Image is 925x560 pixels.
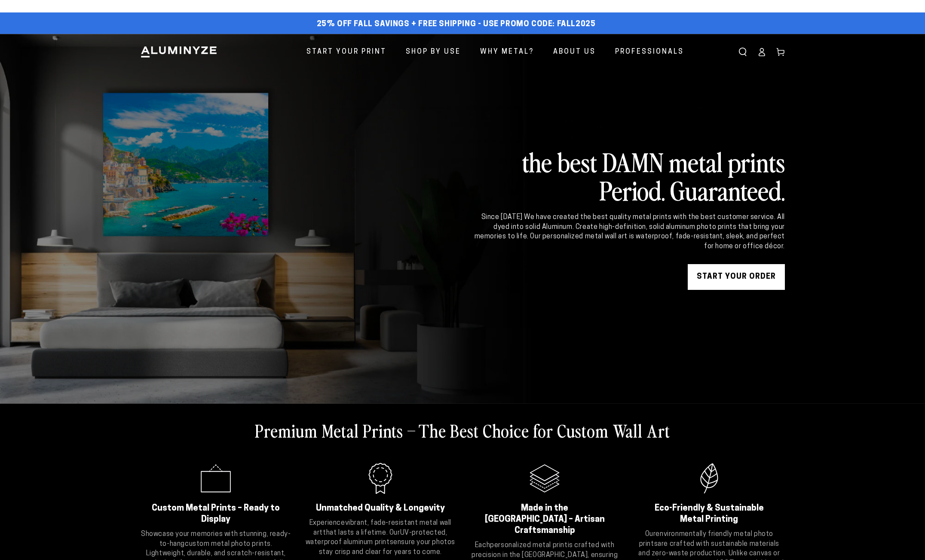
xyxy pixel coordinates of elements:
h2: Made in the [GEOGRAPHIC_DATA] – Artisan Craftsmanship [480,503,610,536]
a: Start Your Print [300,41,393,64]
h2: the best DAMN metal prints Period. Guaranteed. [473,147,785,204]
h2: Eco-Friendly & Sustainable Metal Printing [644,503,775,525]
a: Shop By Use [399,41,467,64]
strong: personalized metal print [490,542,567,549]
span: Shop By Use [406,46,461,58]
strong: environmentally friendly metal photo prints [639,531,773,547]
strong: custom metal photo prints [185,541,271,548]
a: About Us [547,41,602,64]
span: Professionals [615,46,684,58]
h2: Premium Metal Prints – The Best Choice for Custom Wall Art [255,419,670,441]
span: About Us [553,46,596,58]
h2: Unmatched Quality & Longevity [315,503,446,514]
summary: Search our site [733,43,752,61]
img: Aluminyze [140,46,217,58]
span: Why Metal? [480,46,534,58]
div: Since [DATE] We have created the best quality metal prints with the best customer service. All dy... [473,213,785,251]
span: Start Your Print [306,46,386,58]
a: Why Metal? [474,41,540,64]
h2: Custom Metal Prints – Ready to Display [151,503,281,525]
p: Experience that lasts a lifetime. Our ensure your photos stay crisp and clear for years to come. [305,518,456,557]
a: START YOUR Order [688,264,785,290]
strong: vibrant, fade-resistant metal wall art [313,520,451,536]
span: 25% off FALL Savings + Free Shipping - Use Promo Code: FALL2025 [317,20,596,29]
a: Professionals [609,41,690,64]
